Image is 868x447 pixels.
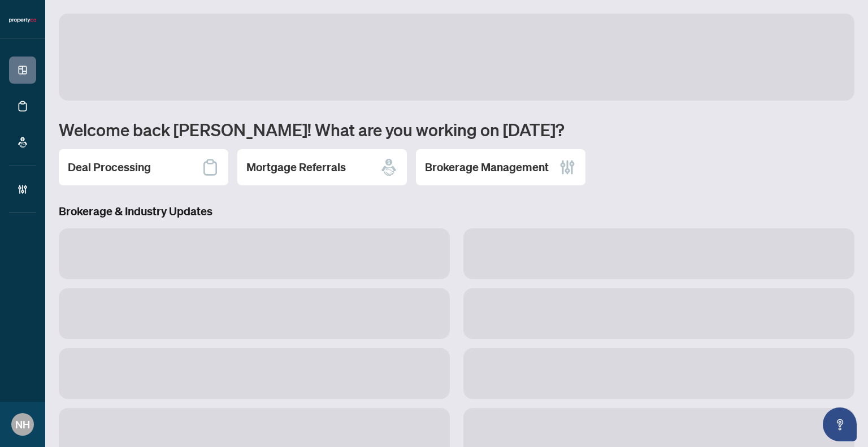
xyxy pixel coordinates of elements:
[9,17,36,24] img: logo
[823,407,857,441] button: Open asap
[425,159,549,175] h2: Brokerage Management
[246,159,346,175] h2: Mortgage Referrals
[59,203,854,219] h3: Brokerage & Industry Updates
[15,416,30,432] span: NH
[59,119,854,140] h1: Welcome back [PERSON_NAME]! What are you working on [DATE]?
[68,159,151,175] h2: Deal Processing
